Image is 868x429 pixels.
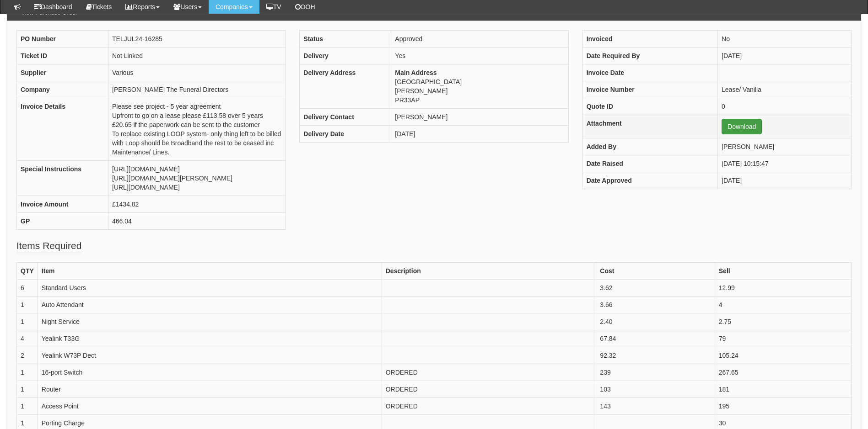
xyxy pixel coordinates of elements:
[391,64,568,109] td: [GEOGRAPHIC_DATA] [PERSON_NAME] PR33AP
[17,280,38,297] td: 6
[715,263,851,280] th: Sell
[108,213,286,230] td: 466.04
[722,119,762,134] a: Download
[108,81,286,98] td: [PERSON_NAME] The Funeral Directors
[17,48,108,64] th: Ticket ID
[596,398,715,415] td: 143
[596,263,715,280] th: Cost
[391,126,568,143] td: [DATE]
[17,64,108,81] th: Supplier
[38,347,382,364] td: Yealink W73P Dect
[108,48,286,64] td: Not Linked
[715,347,851,364] td: 105.24
[17,364,38,381] td: 1
[382,398,596,415] td: ORDERED
[582,81,717,98] th: Invoice Number
[715,313,851,330] td: 2.75
[38,398,382,415] td: Access Point
[715,297,851,313] td: 4
[17,81,108,98] th: Company
[715,398,851,415] td: 195
[596,280,715,297] td: 3.62
[17,263,38,280] th: QTY
[596,330,715,347] td: 67.84
[382,364,596,381] td: ORDERED
[715,330,851,347] td: 79
[582,155,717,172] th: Date Raised
[582,172,717,189] th: Date Approved
[382,263,596,280] th: Description
[596,381,715,398] td: 103
[17,98,108,161] th: Invoice Details
[38,381,382,398] td: Router
[108,98,286,161] td: Please see project - 5 year agreement Upfront to go on a lease please £113.58 over 5 years £20.65...
[300,64,391,109] th: Delivery Address
[715,381,851,398] td: 181
[718,155,852,172] td: [DATE] 10:15:47
[391,48,568,64] td: Yes
[715,364,851,381] td: 267.65
[582,48,717,64] th: Date Required By
[108,161,286,196] td: [URL][DOMAIN_NAME] [URL][DOMAIN_NAME][PERSON_NAME] [URL][DOMAIN_NAME]
[17,196,108,213] th: Invoice Amount
[17,347,38,364] td: 2
[596,313,715,330] td: 2.40
[582,31,717,48] th: Invoiced
[17,297,38,313] td: 1
[715,280,851,297] td: 12.99
[108,31,286,48] td: TELJUL24-16285
[582,138,717,155] th: Added By
[300,31,391,48] th: Status
[17,381,38,398] td: 1
[596,347,715,364] td: 92.32
[17,313,38,330] td: 1
[395,69,437,76] b: Main Address
[596,364,715,381] td: 239
[38,297,382,313] td: Auto Attendant
[582,115,717,138] th: Attachment
[391,31,568,48] td: Approved
[17,31,108,48] th: PO Number
[596,297,715,313] td: 3.66
[38,263,382,280] th: Item
[38,313,382,330] td: Night Service
[718,81,852,98] td: Lease/ Vanilla
[17,398,38,415] td: 1
[582,64,717,81] th: Invoice Date
[300,126,391,143] th: Delivery Date
[17,213,108,230] th: GP
[17,330,38,347] td: 4
[108,196,286,213] td: £1434.82
[718,172,852,189] td: [DATE]
[718,48,852,64] td: [DATE]
[718,138,852,155] td: [PERSON_NAME]
[391,109,568,126] td: [PERSON_NAME]
[300,109,391,126] th: Delivery Contact
[718,31,852,48] td: No
[718,98,852,115] td: 0
[582,98,717,115] th: Quote ID
[38,364,382,381] td: 16-port Switch
[38,280,382,297] td: Standard Users
[38,330,382,347] td: Yealink T33G
[382,381,596,398] td: ORDERED
[16,239,81,253] legend: Items Required
[108,64,286,81] td: Various
[17,161,108,196] th: Special Instructions
[300,48,391,64] th: Delivery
